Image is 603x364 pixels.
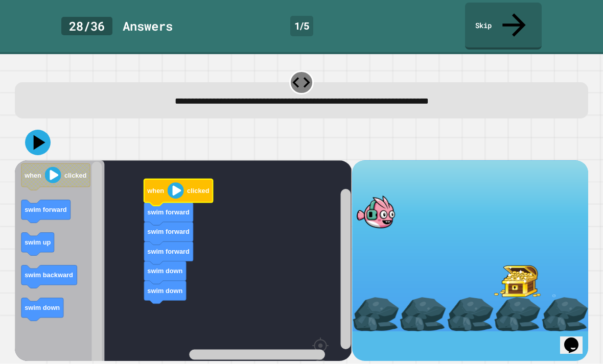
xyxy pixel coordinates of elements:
text: when [147,187,165,195]
text: swim forward [148,228,190,235]
text: swim forward [148,248,190,255]
text: swim down [148,267,183,275]
text: when [25,171,42,179]
a: Skip [465,3,542,50]
text: swim forward [25,206,67,213]
div: Answer s [123,17,173,35]
text: swim forward [148,208,190,216]
div: 1 / 5 [290,16,313,36]
text: clicked [188,187,210,195]
text: clicked [64,171,86,179]
text: swim down [25,304,60,311]
text: swim up [25,238,51,246]
div: 28 / 36 [61,17,112,35]
div: Blockly Workspace [15,160,352,361]
text: swim backward [25,271,74,279]
iframe: chat widget [560,323,593,354]
text: swim down [148,286,183,294]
